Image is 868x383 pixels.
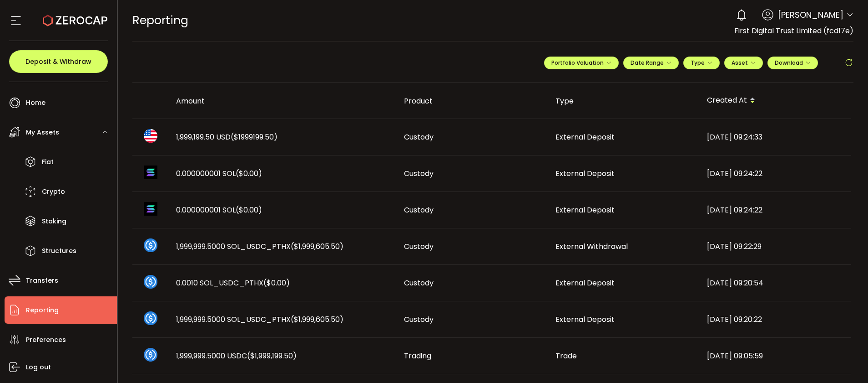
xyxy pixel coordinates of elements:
span: Download [775,59,811,67]
span: My Assets [26,126,59,139]
span: Trading [404,351,431,361]
div: [DATE] 09:22:29 [700,241,851,252]
button: Deposit & Withdraw [9,50,108,73]
span: ($0.00) [263,278,290,288]
img: sol_usdc_pthx_portfolio.png [144,238,157,252]
span: External Deposit [555,168,615,179]
span: ($1,999,605.50) [291,241,343,252]
span: 0.000000001 SOL [176,205,262,215]
span: Custody [404,132,434,142]
span: External Deposit [555,132,615,142]
span: ($0.00) [236,168,262,179]
span: Structures [42,244,76,258]
div: Amount [169,96,397,106]
img: usdc_portfolio.svg [144,348,157,362]
div: [DATE] 09:24:22 [700,205,851,215]
div: [DATE] 09:20:22 [700,314,851,325]
span: 1,999,999.5000 USDC [176,351,297,361]
span: ($1,999,605.50) [291,314,343,325]
span: Deposit & Withdraw [25,58,91,65]
span: Log out [26,361,51,374]
span: 1,999,999.5000 SOL_USDC_PTHX [176,241,343,252]
span: [PERSON_NAME] [778,9,843,21]
span: Crypto [42,185,65,198]
iframe: Chat Widget [823,339,868,383]
span: 0.000000001 SOL [176,168,262,179]
span: Custody [404,205,434,215]
span: External Withdrawal [555,241,628,252]
img: sol_portfolio.png [144,166,157,179]
span: ($0.00) [236,205,262,215]
span: Home [26,96,45,109]
span: 1,999,999.5000 SOL_USDC_PTHX [176,314,343,325]
span: Fiat [42,155,54,169]
span: External Deposit [555,314,615,325]
span: 1,999,199.50 USD [176,132,278,142]
span: Preferences [26,333,66,347]
div: [DATE] 09:24:22 [700,168,851,179]
div: [DATE] 09:20:54 [700,278,851,288]
div: Product [397,96,548,106]
span: ($1,999,199.50) [247,351,297,361]
span: External Deposit [555,278,615,288]
button: Type [683,57,720,69]
button: Date Range [623,57,679,69]
span: Reporting [26,304,59,317]
span: Custody [404,241,434,252]
span: Reporting [132,12,188,28]
div: [DATE] 09:05:59 [700,351,851,361]
img: sol_usdc_pthx_portfolio.png [144,275,157,289]
div: [DATE] 09:24:33 [700,132,851,142]
span: Type [691,59,712,67]
span: ($1999199.50) [231,132,278,142]
img: usd_portfolio.svg [144,129,157,143]
span: First Digital Trust Limited (fcd17e) [734,26,853,36]
span: Custody [404,168,434,179]
span: Transfers [26,274,58,287]
button: Asset [724,57,763,69]
img: sol_portfolio.png [144,202,157,216]
span: Custody [404,278,434,288]
span: Portfolio Valuation [551,59,611,67]
span: Date Range [631,59,671,67]
div: Type [548,96,700,106]
div: Created At [700,93,851,109]
span: Custody [404,314,434,325]
span: Staking [42,215,66,228]
span: Asset [732,59,748,67]
button: Portfolio Valuation [544,57,619,69]
img: sol_usdc_pthx_portfolio.png [144,311,157,325]
button: Download [767,57,818,69]
span: 0.0010 SOL_USDC_PTHX [176,278,290,288]
span: Trade [555,351,577,361]
span: External Deposit [555,205,615,215]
